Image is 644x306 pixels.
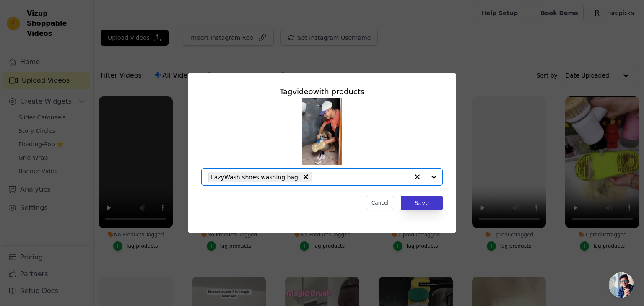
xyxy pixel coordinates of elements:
button: Cancel [366,196,394,210]
div: Open chat [609,272,634,298]
button: Save [401,196,443,210]
span: LazyWash shoes washing bag [211,172,298,182]
div: Tag video with products [201,86,443,98]
img: tn-191999f20637426d8dc422ad6fdb702b.png [302,98,342,165]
